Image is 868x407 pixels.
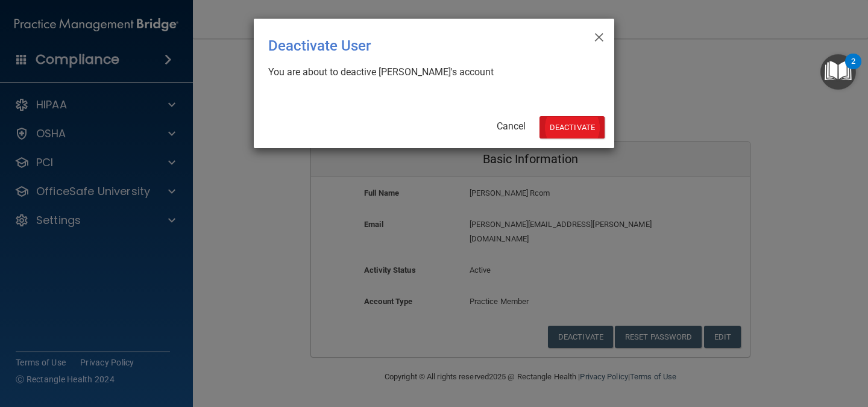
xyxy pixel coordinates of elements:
div: 2 [851,61,855,77]
div: You are about to deactive [PERSON_NAME]'s account [268,66,590,79]
span: × [594,23,605,48]
button: Deactivate [539,116,605,138]
a: Cancel [497,120,526,132]
iframe: Drift Widget Chat Controller [808,324,854,370]
div: Deactivate User [268,28,550,63]
button: Open Resource Center, 2 new notifications [820,54,856,90]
